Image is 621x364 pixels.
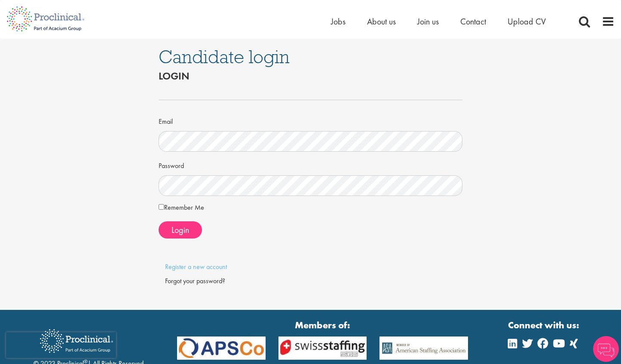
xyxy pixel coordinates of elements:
label: Email [159,114,173,127]
iframe: reCAPTCHA [6,332,116,358]
div: Forgot your password? [165,276,456,286]
img: Chatbot [593,336,619,362]
a: Join us [417,16,439,27]
input: Remember Me [159,204,164,210]
img: Proclinical Recruitment [34,323,119,359]
strong: Members of: [177,318,468,332]
label: Remember Me [159,202,204,213]
a: Jobs [331,16,346,27]
a: About us [367,16,396,27]
img: APSCo [272,336,373,360]
strong: Connect with us: [508,318,581,332]
img: APSCo [373,336,474,360]
img: APSCo [171,336,272,360]
a: Contact [460,16,486,27]
span: Login [171,224,189,236]
a: Upload CV [508,16,546,27]
button: Login [159,221,202,239]
span: Candidate login [159,45,290,68]
a: Register a new account [165,262,227,271]
label: Password [159,158,184,171]
h2: Login [159,70,463,82]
